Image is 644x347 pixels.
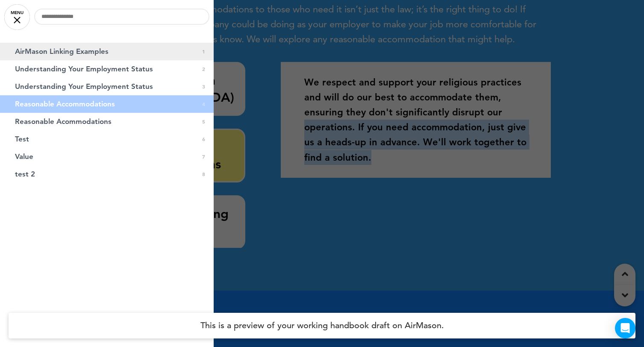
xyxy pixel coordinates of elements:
span: AirMason Linking Examples [15,48,109,55]
span: test 2 [15,171,35,178]
span: Reasonable Accommodations [15,100,115,108]
h4: This is a preview of your working handbook draft on AirMason. [9,313,635,338]
span: 8 [202,171,205,178]
span: 7 [202,153,205,160]
span: Reasonable Acommodations [15,118,112,125]
a: MENU [4,4,30,30]
span: 1 [202,48,205,55]
span: 6 [202,135,205,143]
div: Open Intercom Messenger [615,318,635,338]
span: Value [15,153,33,160]
span: 3 [202,83,205,90]
span: Understanding Your Employment Status [15,65,153,73]
span: Test [15,135,29,143]
span: Understanding Your Employment Status [15,83,153,90]
span: 5 [202,118,205,125]
span: 2 [202,65,205,73]
span: 4 [202,100,205,108]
